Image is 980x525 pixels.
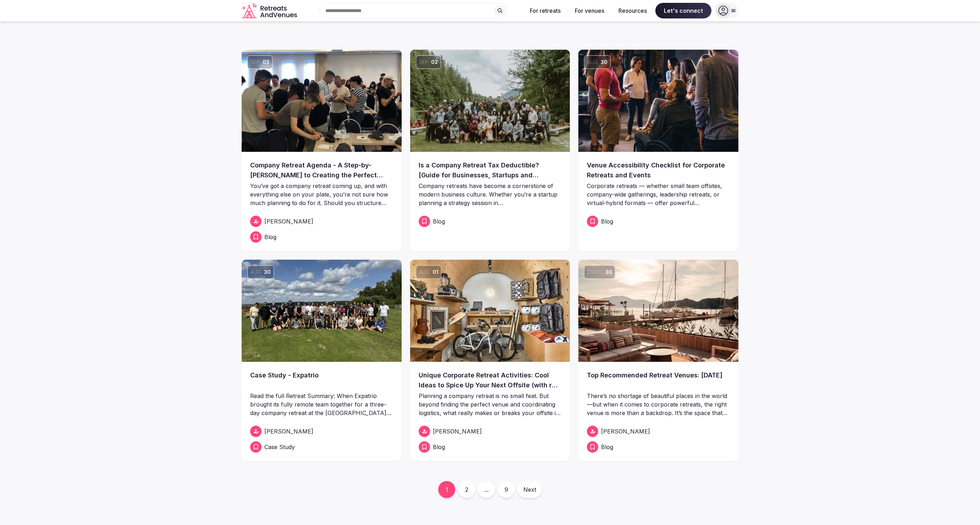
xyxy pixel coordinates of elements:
a: Top Recommended Retreat Venues: [DATE] [587,370,730,390]
span: [PERSON_NAME] [264,427,313,436]
span: 30 [264,269,271,276]
svg: Retreats and Venues company logo [242,3,298,19]
span: Blog [433,443,445,451]
img: Case Study - Expatrio [242,260,402,362]
span: Blog [433,217,445,226]
p: There’s no shortage of beautiful places in the world—but when it comes to corporate retreats, the... [587,392,730,417]
span: [PERSON_NAME] [264,217,313,226]
a: Venue Accessibility Checklist for Corporate Retreats and Events [587,160,730,180]
a: 2 [458,481,475,498]
span: Sep [419,59,428,66]
a: [PERSON_NAME] [250,216,393,227]
a: Aug30 [578,50,738,152]
a: Aug30 [242,260,402,362]
button: For retreats [524,3,566,18]
a: 9 [498,481,515,498]
a: Sep02 [410,50,570,152]
span: [PERSON_NAME] [433,427,482,436]
span: Aug [419,269,430,276]
a: [PERSON_NAME] [250,426,393,437]
a: Blog [250,231,393,243]
a: Unique Corporate Retreat Activities: Cool Ideas to Spice Up Your Next Offsite (with real world ex... [419,370,562,390]
span: Blog [601,443,613,451]
span: 02 [431,59,438,66]
span: 30 [601,59,607,66]
span: Aug [250,269,261,276]
a: [PERSON_NAME] [587,426,730,437]
p: Planning a company retreat is no small feat. But beyond finding the perfect venue and coordinatin... [419,392,562,417]
a: Visit the homepage [242,3,298,19]
button: Resources [613,3,653,18]
a: Company Retreat Agenda - A Step-by-[PERSON_NAME] to Creating the Perfect Retreat [250,160,393,180]
span: [DATE] [587,269,602,276]
span: Let's connect [655,3,711,18]
span: Case Study [264,443,295,451]
a: Is a Company Retreat Tax Deductible? [Guide for Businesses, Startups and Corporations] [419,160,562,180]
span: 01 [433,269,438,276]
span: Aug [587,59,598,66]
p: Company retreats have become a cornerstone of modern business culture. Whether you’re a startup p... [419,182,562,207]
span: Sep [250,59,260,66]
img: Company Retreat Agenda - A Step-by-Step Guide to Creating the Perfect Retreat [242,50,402,152]
a: Blog [419,216,562,227]
span: Blog [601,217,613,226]
a: [PERSON_NAME] [419,426,562,437]
a: Case Study [250,441,393,453]
a: Case Study - Expatrio [250,370,393,390]
p: You’ve got a company retreat coming up, and with everything else on your plate, you’re not sure h... [250,182,393,207]
a: Next [518,481,542,498]
img: Unique Corporate Retreat Activities: Cool Ideas to Spice Up Your Next Offsite (with real world ex... [410,260,570,362]
p: Read the full Retreat Summary: When Expatrio brought its fully remote team together for a three-d... [250,392,393,417]
a: Sep03 [242,50,402,152]
img: Venue Accessibility Checklist for Corporate Retreats and Events [578,50,738,152]
img: Is a Company Retreat Tax Deductible? [Guide for Businesses, Startups and Corporations] [410,50,570,152]
a: Blog [587,216,730,227]
a: [DATE]30 [578,260,738,362]
span: 03 [263,59,269,66]
a: Aug01 [410,260,570,362]
span: 30 [605,269,612,276]
button: For venues [569,3,610,18]
a: Blog [419,441,562,453]
img: Top Recommended Retreat Venues: July 2025 [578,260,738,362]
a: Blog [587,441,730,453]
span: [PERSON_NAME] [601,427,650,436]
p: Corporate retreats — whether small team offsites, company-wide gatherings, leadership retreats, o... [587,182,730,207]
span: Blog [264,233,276,241]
